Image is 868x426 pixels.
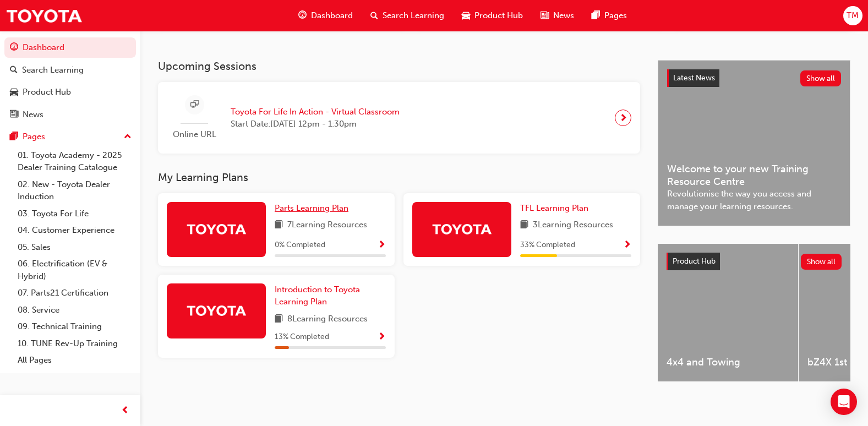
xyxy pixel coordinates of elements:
[121,404,129,418] span: prev-icon
[667,188,841,212] span: Revolutionise the way you access and manage your learning resources.
[186,301,247,320] img: Trak
[4,37,136,58] a: Dashboard
[275,313,283,326] span: book-icon
[604,9,627,22] span: Pages
[298,9,307,23] span: guage-icon
[167,91,631,145] a: Online URLToyota For Life In Action - Virtual ClassroomStart Date:[DATE] 12pm - 1:30pm
[592,9,600,23] span: pages-icon
[158,60,640,73] h3: Upcoming Sessions
[186,219,247,238] img: Trak
[4,105,136,125] a: News
[673,256,716,266] span: Product Hub
[13,335,136,352] a: 10. TUNE Rev-Up Training
[275,285,360,307] span: Introduction to Toyota Learning Plan
[667,253,842,270] a: Product HubShow all
[124,130,132,144] span: up-icon
[287,313,368,326] span: 8 Learning Resources
[4,127,136,147] button: Pages
[474,9,523,22] span: Product Hub
[520,202,593,215] a: TFL Learning Plan
[847,9,859,22] span: TM
[541,9,549,23] span: news-icon
[13,147,136,176] a: 01. Toyota Academy - 2025 Dealer Training Catalogue
[453,4,532,27] a: car-iconProduct Hub
[231,118,400,130] span: Start Date: [DATE] 12pm - 1:30pm
[13,318,136,335] a: 09. Technical Training
[619,110,627,125] span: next-icon
[22,64,84,77] div: Search Learning
[275,283,386,308] a: Introduction to Toyota Learning Plan
[23,86,71,99] div: Product Hub
[520,219,528,232] span: book-icon
[378,238,386,252] button: Show Progress
[673,73,715,83] span: Latest News
[13,239,136,256] a: 05. Sales
[432,219,492,238] img: Trak
[275,219,283,232] span: book-icon
[658,244,798,381] a: 4x4 and Towing
[10,132,18,142] span: pages-icon
[583,4,636,27] a: pages-iconPages
[158,171,640,184] h3: My Learning Plans
[290,4,362,27] a: guage-iconDashboard
[667,356,789,369] span: 4x4 and Towing
[800,70,842,86] button: Show all
[658,60,850,226] a: Latest NewsShow allWelcome to your new Training Resource CentreRevolutionise the way you access a...
[190,98,199,112] span: sessionType_ONLINE_URL-icon
[311,9,353,22] span: Dashboard
[532,4,583,27] a: news-iconNews
[167,128,222,141] span: Online URL
[667,163,841,188] span: Welcome to your new Training Resource Centre
[831,389,857,415] div: Open Intercom Messenger
[843,6,862,25] button: TM
[23,130,45,143] div: Pages
[10,88,18,97] span: car-icon
[623,238,631,252] button: Show Progress
[4,60,136,80] a: Search Learning
[4,82,136,102] a: Product Hub
[801,254,842,270] button: Show all
[623,241,631,250] span: Show Progress
[378,332,386,342] span: Show Progress
[462,9,470,23] span: car-icon
[13,222,136,239] a: 04. Customer Experience
[275,331,329,343] span: 13 % Completed
[13,205,136,222] a: 03. Toyota For Life
[378,330,386,344] button: Show Progress
[287,219,367,232] span: 7 Learning Resources
[383,9,444,22] span: Search Learning
[231,106,400,118] span: Toyota For Life In Action - Virtual Classroom
[520,203,588,213] span: TFL Learning Plan
[13,176,136,205] a: 02. New - Toyota Dealer Induction
[275,239,325,252] span: 0 % Completed
[10,110,18,120] span: news-icon
[533,219,613,232] span: 3 Learning Resources
[275,203,348,213] span: Parts Learning Plan
[23,108,43,121] div: News
[13,352,136,369] a: All Pages
[378,241,386,250] span: Show Progress
[13,285,136,302] a: 07. Parts21 Certification
[275,202,353,215] a: Parts Learning Plan
[520,239,575,252] span: 33 % Completed
[4,35,136,127] button: DashboardSearch LearningProduct HubNews
[6,3,83,28] img: Trak
[370,9,378,23] span: search-icon
[13,255,136,285] a: 06. Electrification (EV & Hybrid)
[10,43,18,53] span: guage-icon
[362,4,453,27] a: search-iconSearch Learning
[667,69,841,87] a: Latest NewsShow all
[553,9,574,22] span: News
[10,65,18,75] span: search-icon
[13,302,136,319] a: 08. Service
